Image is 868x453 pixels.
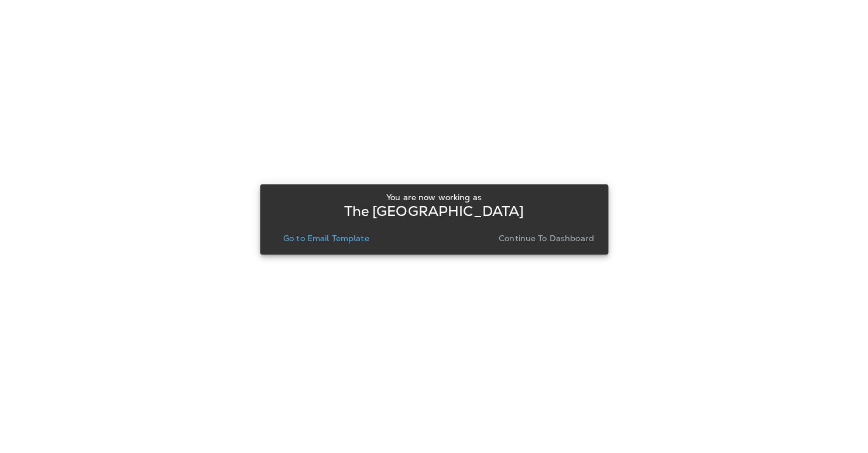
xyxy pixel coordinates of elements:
button: Go to Email Template [279,230,374,246]
p: Go to Email Template [283,234,369,243]
button: Continue to Dashboard [494,230,599,246]
p: Continue to Dashboard [499,234,594,243]
p: You are now working as [386,193,482,202]
p: The [GEOGRAPHIC_DATA] [344,207,524,216]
